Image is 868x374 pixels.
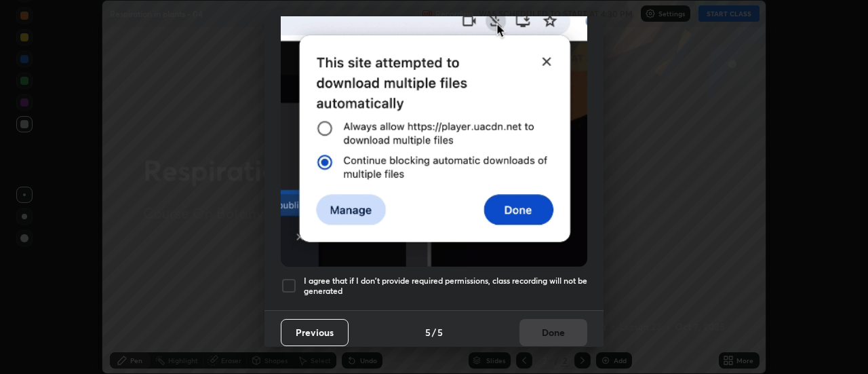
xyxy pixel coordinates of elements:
[304,276,587,297] h5: I agree that if I don't provide required permissions, class recording will not be generated
[437,325,443,339] h4: 5
[281,319,349,346] button: Previous
[425,325,431,339] h4: 5
[432,325,436,339] h4: /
